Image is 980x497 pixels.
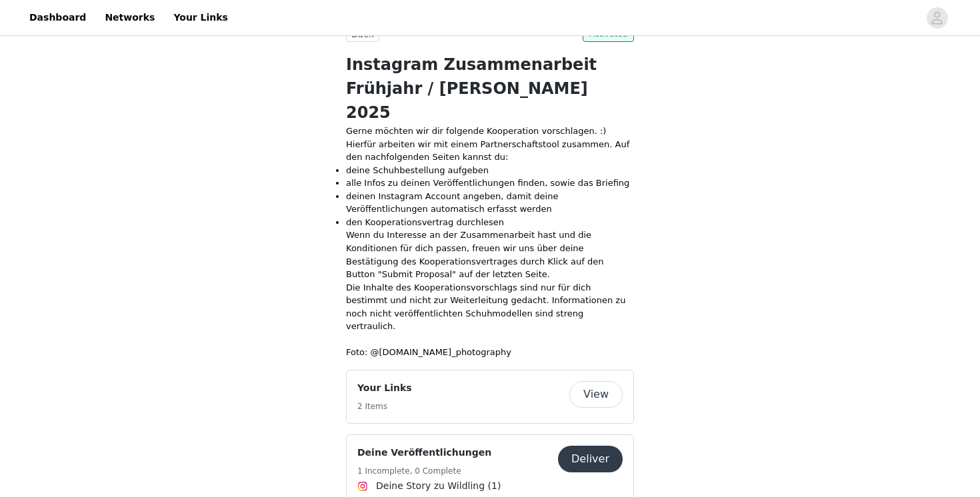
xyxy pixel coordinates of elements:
[357,381,412,395] h4: Your Links
[558,446,623,472] button: Deliver
[357,481,368,492] img: Instagram Icon
[346,138,634,164] p: Hierfür arbeiten wir mit einem Partnerschaftstool zusammen. Auf den nachfolgenden Seiten kannst du:
[346,190,634,216] li: deinen Instagram Account angeben, damit deine Veröffentlichungen automatisch erfasst werden
[357,446,491,460] h4: Deine Veröffentlichungen
[357,465,491,477] h5: 1 Incomplete, 0 Complete
[165,3,236,33] a: Your Links
[346,177,634,190] li: alle Infos zu deinen Veröffentlichungen finden, sowie das Briefing
[376,479,501,493] span: Deine Story zu Wildling (1)
[569,381,623,408] button: View
[931,7,943,29] div: avatar
[346,53,634,125] h1: Instagram Zusammenarbeit Frühjahr / [PERSON_NAME] 2025
[21,3,94,33] a: Dashboard
[346,229,634,280] p: Wenn du Interesse an der Zusammenarbeit hast und die Konditionen für dich passen, freuen wir uns ...
[346,164,634,177] li: deine Schuhbestellung aufgeben
[357,400,412,412] h5: 2 Items
[97,3,163,33] a: Networks
[346,346,634,359] p: Foto: @[DOMAIN_NAME]_photography
[346,125,634,138] p: Gerne möchten wir dir folgende Kooperation vorschlagen. :)
[346,216,634,229] li: den Kooperationsvertrag durchlesen
[346,281,634,333] p: Die Inhalte des Kooperationsvorschlags sind nur für dich bestimmt und nicht zur Weiterleitung ged...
